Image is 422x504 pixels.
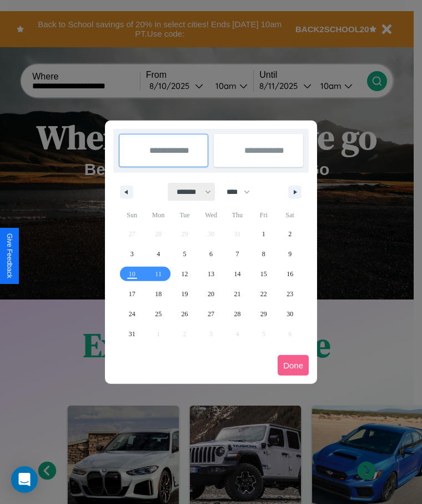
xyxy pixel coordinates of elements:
[224,304,250,324] button: 28
[234,304,240,324] span: 28
[277,206,303,224] span: Sat
[208,304,214,324] span: 27
[287,264,293,284] span: 16
[250,304,277,324] button: 29
[145,264,171,284] button: 11
[172,206,198,224] span: Tue
[129,284,135,304] span: 17
[277,304,303,324] button: 30
[145,284,171,304] button: 18
[224,264,250,284] button: 14
[198,304,224,324] button: 27
[172,264,198,284] button: 12
[262,244,265,264] span: 8
[277,264,303,284] button: 16
[129,264,135,284] span: 10
[208,284,214,304] span: 20
[262,224,265,244] span: 1
[198,206,224,224] span: Wed
[277,284,303,304] button: 23
[129,304,135,324] span: 24
[172,244,198,264] button: 5
[250,224,277,244] button: 1
[155,284,162,304] span: 18
[119,284,145,304] button: 17
[250,206,277,224] span: Fri
[129,324,135,344] span: 31
[260,264,267,284] span: 15
[182,284,188,304] span: 19
[11,466,38,493] div: Open Intercom Messenger
[6,233,13,278] div: Give Feedback
[145,304,171,324] button: 25
[119,304,145,324] button: 24
[182,304,188,324] span: 26
[198,284,224,304] button: 20
[172,304,198,324] button: 26
[119,244,145,264] button: 3
[155,264,162,284] span: 11
[260,304,267,324] span: 29
[235,244,239,264] span: 7
[224,284,250,304] button: 21
[278,355,309,376] button: Done
[209,244,213,264] span: 6
[208,264,214,284] span: 13
[250,244,277,264] button: 8
[198,264,224,284] button: 13
[145,244,171,264] button: 4
[198,244,224,264] button: 6
[155,304,162,324] span: 25
[260,284,267,304] span: 22
[287,284,293,304] span: 23
[277,224,303,244] button: 2
[234,264,240,284] span: 14
[119,264,145,284] button: 10
[250,284,277,304] button: 22
[145,206,171,224] span: Mon
[288,244,292,264] span: 9
[224,206,250,224] span: Thu
[277,244,303,264] button: 9
[288,224,292,244] span: 2
[130,244,134,264] span: 3
[119,206,145,224] span: Sun
[250,264,277,284] button: 15
[234,284,240,304] span: 21
[119,324,145,344] button: 31
[287,304,293,324] span: 30
[224,244,250,264] button: 7
[172,284,198,304] button: 19
[157,244,160,264] span: 4
[183,244,187,264] span: 5
[182,264,188,284] span: 12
